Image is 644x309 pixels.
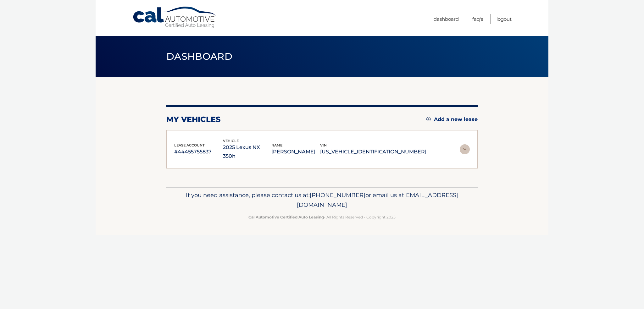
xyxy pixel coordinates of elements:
span: lease account [174,143,205,147]
a: Add a new lease [426,116,478,123]
a: Logout [497,14,512,24]
p: If you need assistance, please contact us at: or email us at [170,190,474,210]
h2: my vehicles [166,115,221,124]
a: FAQ's [472,14,483,24]
span: [PHONE_NUMBER] [310,191,365,199]
span: Dashboard [166,51,232,62]
span: vin [320,143,327,147]
img: add.svg [426,117,431,121]
p: #44455755837 [174,147,223,156]
a: Cal Automotive [132,6,217,29]
span: vehicle [223,139,239,143]
strong: Cal Automotive Certified Auto Leasing [248,215,324,219]
p: [US_VEHICLE_IDENTIFICATION_NUMBER] [320,147,426,156]
p: - All Rights Reserved - Copyright 2025 [170,214,474,220]
p: 2025 Lexus NX 350h [223,143,272,161]
img: accordion-rest.svg [460,144,470,154]
p: [PERSON_NAME] [271,147,320,156]
a: Dashboard [434,14,459,24]
span: name [271,143,282,147]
